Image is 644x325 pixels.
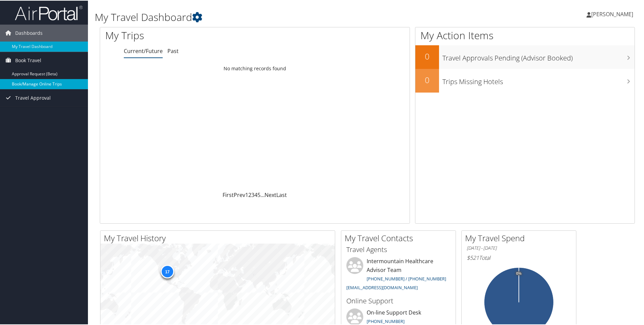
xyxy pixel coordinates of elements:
[346,296,451,305] h3: Online Support
[100,62,410,74] td: No matching records found
[367,275,446,281] a: [PHONE_NUMBER] / [PHONE_NUMBER]
[254,191,257,198] a: 4
[15,51,41,68] span: Book Travel
[586,3,640,24] a: [PERSON_NAME]
[442,49,635,62] h3: Travel Approvals Pending (Advisor Booked)
[467,253,479,261] span: $521
[124,47,163,54] a: Current/Future
[415,50,439,61] h2: 0
[223,191,234,198] a: First
[15,24,43,41] span: Dashboards
[264,191,276,198] a: Next
[276,191,287,198] a: Last
[15,89,51,106] span: Travel Approval
[442,73,635,86] h3: Trips Missing Hotels
[591,10,633,17] span: [PERSON_NAME]
[346,284,418,290] a: [EMAIL_ADDRESS][DOMAIN_NAME]
[516,271,522,275] tspan: 0%
[234,191,245,198] a: Prev
[248,191,251,198] a: 2
[343,256,454,293] li: Intermountain Healthcare Advisor Team
[160,264,174,278] div: 17
[345,232,456,243] h2: My Travel Contacts
[260,191,264,198] span: …
[105,28,276,42] h1: My Trips
[167,47,179,54] a: Past
[467,253,571,261] h6: Total
[245,191,248,198] a: 1
[367,318,405,324] a: [PHONE_NUMBER]
[104,232,335,243] h2: My Travel History
[415,45,635,68] a: 0Travel Approvals Pending (Advisor Booked)
[467,244,571,251] h6: [DATE] - [DATE]
[346,244,451,254] h3: Travel Agents
[15,4,83,20] img: airportal-logo.png
[251,191,254,198] a: 3
[465,232,576,243] h2: My Travel Spend
[257,191,260,198] a: 5
[415,74,439,85] h2: 0
[95,9,458,24] h1: My Travel Dashboard
[415,28,635,42] h1: My Action Items
[415,68,635,92] a: 0Trips Missing Hotels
